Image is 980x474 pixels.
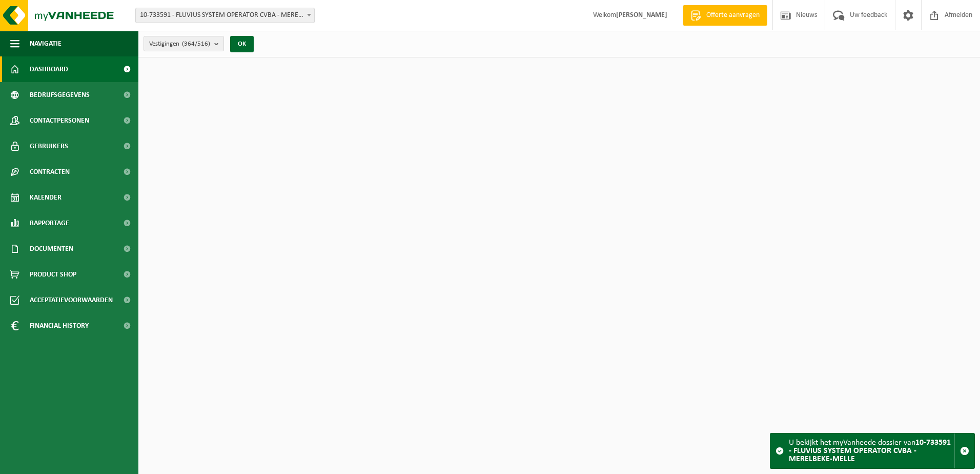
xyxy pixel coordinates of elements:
span: Bedrijfsgegevens [30,82,90,108]
span: Vestigingen [149,36,210,52]
span: Product Shop [30,262,76,287]
strong: [PERSON_NAME] [616,11,667,19]
span: Offerte aanvragen [704,10,762,21]
span: Documenten [30,236,73,262]
span: 10-733591 - FLUVIUS SYSTEM OPERATOR CVBA - MERELBEKE-MELLE [135,8,315,23]
button: Vestigingen(364/516) [144,36,224,51]
span: Navigatie [30,31,62,56]
span: Contracten [30,159,70,185]
span: Financial History [30,313,89,339]
span: Contactpersonen [30,108,89,133]
span: Rapportage [30,210,69,236]
span: Acceptatievoorwaarden [30,287,113,313]
button: OK [230,36,254,52]
div: U bekijkt het myVanheede dossier van [789,433,954,468]
a: Offerte aanvragen [683,5,767,26]
span: Dashboard [30,56,68,82]
span: 10-733591 - FLUVIUS SYSTEM OPERATOR CVBA - MERELBEKE-MELLE [136,8,314,23]
span: Kalender [30,185,62,210]
strong: 10-733591 - FLUVIUS SYSTEM OPERATOR CVBA - MERELBEKE-MELLE [789,439,951,463]
count: (364/516) [182,41,210,47]
span: Gebruikers [30,133,68,159]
